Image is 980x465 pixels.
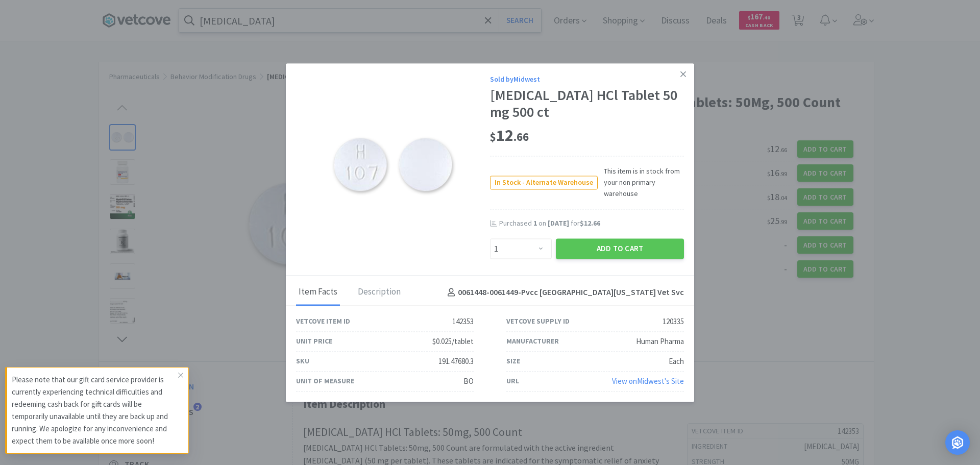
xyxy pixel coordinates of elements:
span: This item is in stock from your non primary warehouse [598,165,684,200]
p: Please note that our gift card service provider is currently experiencing technical difficulties ... [12,374,178,447]
h4: 0061448-0061449 - Pvcc [GEOGRAPHIC_DATA][US_STATE] Vet Svc [444,286,684,300]
div: 191.47680.3 [438,355,474,368]
div: Each [669,355,684,368]
div: [MEDICAL_DATA] HCl Tablet 50 mg 500 ct [490,87,684,121]
a: View onMidwest's Site [612,376,684,386]
span: [DATE] [548,218,569,228]
div: Vetcove Item ID [296,316,350,327]
span: 12 [490,126,529,146]
div: SKU [296,356,309,367]
span: 1 [533,218,537,228]
div: Sold by Midwest [490,74,684,85]
div: Vetcove Supply ID [506,316,570,327]
img: dc1ec1cdcd3d48f0b5f427b1d3cba860_120335.jpg [327,100,459,233]
div: 142353 [452,315,474,328]
button: Add to Cart [556,239,684,259]
div: Open Intercom Messenger [945,430,970,455]
div: Description [355,280,403,306]
div: Purchased on for [499,218,684,229]
div: Unit of Measure [296,376,354,387]
span: In Stock - Alternate Warehouse [491,176,597,189]
span: . 66 [513,130,529,144]
div: Item Facts [296,280,340,306]
div: Unit Price [296,336,332,347]
div: Manufacturer [506,336,559,347]
div: $0.025/tablet [432,335,474,348]
div: BO [463,375,474,387]
span: $ [490,130,496,144]
div: URL [506,376,519,387]
div: Size [506,356,520,367]
div: Human Pharma [636,335,684,348]
span: $12.66 [580,218,600,228]
div: 120335 [663,315,684,328]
